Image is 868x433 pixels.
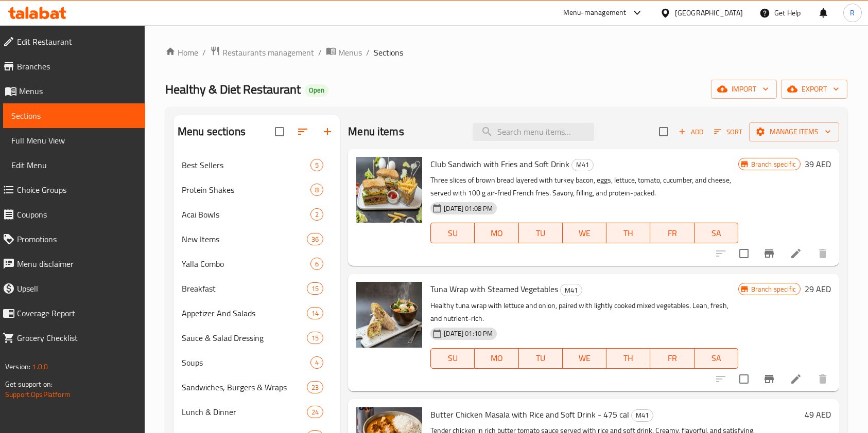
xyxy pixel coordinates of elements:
span: Protein Shakes [182,184,310,196]
span: Sort [714,126,742,138]
button: MO [475,223,518,243]
button: Branch-specific-item [757,367,782,391]
button: Sort [711,124,745,140]
span: Manage items [757,125,831,138]
span: TU [523,351,559,366]
div: Menu-management [563,7,627,19]
button: SU [430,223,475,243]
img: Club Sandwich with Fries and Soft Drink [356,157,422,223]
span: FR [654,351,690,366]
button: export [781,80,847,99]
button: FR [650,348,694,369]
a: Edit menu item [790,373,802,385]
nav: breadcrumb [165,46,847,59]
button: SA [695,348,738,369]
button: import [711,80,777,99]
span: Version: [5,360,30,373]
div: [GEOGRAPHIC_DATA] [675,7,743,19]
span: Yalla Combo [182,258,310,270]
p: Three slices of brown bread layered with turkey bacon, eggs, lettuce, tomato, cucumber, and chees... [430,174,738,200]
span: 24 [307,407,323,417]
span: Breakfast [182,282,307,295]
h2: Menu items [348,124,404,139]
div: Soups4 [173,350,340,375]
a: Edit Menu [3,153,145,177]
span: Menu disclaimer [17,258,137,270]
span: Promotions [17,233,137,245]
span: Branches [17,60,137,73]
span: MO [479,226,514,241]
div: items [307,381,323,393]
button: TU [519,348,563,369]
span: SU [435,351,471,366]
button: Add section [315,119,340,144]
span: Edit Restaurant [17,35,137,48]
div: items [307,406,323,418]
span: [DATE] 01:10 PM [440,329,497,338]
div: Open [305,84,328,97]
a: Full Menu View [3,128,145,153]
span: export [789,83,839,96]
li: / [202,46,206,59]
span: Tuna Wrap with Steamed Vegetables [430,281,558,297]
a: Home [165,46,198,59]
span: 15 [307,284,323,294]
span: Branch specific [747,159,800,169]
span: 36 [307,234,323,244]
button: delete [810,241,835,266]
span: M41 [632,409,653,421]
span: Sections [11,110,137,122]
div: M41 [631,409,653,422]
input: search [473,123,594,141]
button: SA [695,223,738,243]
span: [DATE] 01:08 PM [440,204,497,213]
a: Support.OpsPlatform [5,388,71,401]
span: Club Sandwich with Fries and Soft Drink [430,156,569,172]
div: items [310,258,323,270]
a: Restaurants management [210,46,314,59]
span: TH [611,351,646,366]
button: delete [810,367,835,391]
span: Full Menu View [11,134,137,147]
span: Upsell [17,282,137,295]
span: Select to update [733,368,755,390]
div: items [310,356,323,369]
span: Butter Chicken Masala with Rice and Soft Drink - 475 cal [430,407,629,422]
span: New Items [182,233,307,245]
span: Healthy & Diet Restaurant [165,78,301,101]
span: 4 [311,358,323,368]
a: Sections [3,103,145,128]
span: Choice Groups [17,184,137,196]
span: SU [435,226,471,241]
span: FR [654,226,690,241]
img: Tuna Wrap with Steamed Vegetables [356,282,422,348]
div: items [310,184,323,196]
div: Best Sellers5 [173,153,340,177]
span: TU [523,226,559,241]
span: Coverage Report [17,307,137,319]
span: Coupons [17,208,137,221]
h2: Menu sections [178,124,246,139]
div: items [307,307,323,319]
h6: 39 AED [805,157,831,171]
div: items [310,159,323,171]
span: Lunch & Dinner [182,406,307,418]
span: 15 [307,333,323,343]
div: items [307,233,323,245]
button: TH [606,223,650,243]
span: Appetizer And Salads [182,307,307,319]
span: 8 [311,185,323,195]
span: Sauce & Salad Dressing [182,332,307,344]
span: Select to update [733,243,755,264]
span: Restaurants management [222,46,314,59]
span: Sandwiches, Burgers & Wraps [182,381,307,393]
button: MO [475,348,518,369]
div: Acai Bowls2 [173,202,340,227]
div: items [307,332,323,344]
div: Sandwiches, Burgers & Wraps23 [173,375,340,400]
div: items [307,282,323,295]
